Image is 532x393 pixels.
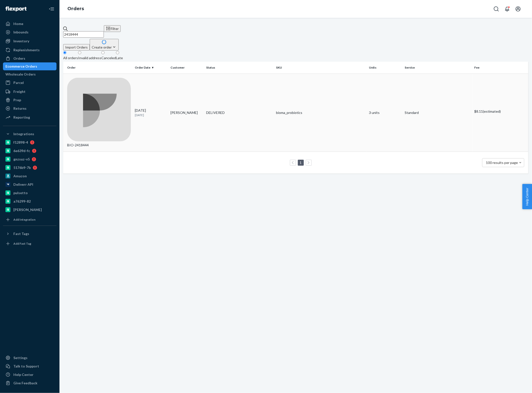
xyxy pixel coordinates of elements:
div: Add Integration [13,217,35,222]
button: Help Center [522,184,532,209]
div: bioma_probiotics [276,110,365,115]
div: Ecommerce Orders [5,64,37,69]
div: Create order [92,45,117,50]
a: Amazon [3,172,56,180]
a: Add Fast Tag [3,240,56,248]
span: 100 results per page [486,160,518,165]
input: All orders [63,51,66,54]
div: Add Fast Tag [13,241,31,246]
p: [DATE] [135,113,167,117]
a: f12898-4 [3,138,56,146]
div: Customer [170,65,202,70]
a: Orders [3,54,56,62]
div: Returns [13,106,27,111]
th: Units [367,62,403,74]
div: Freight [13,89,26,94]
div: Inbounds [13,30,28,35]
div: [DATE] [135,108,167,117]
div: Late [116,55,123,60]
button: Integrations [3,130,56,138]
div: All orders [63,55,78,60]
th: Service [403,62,473,74]
th: SKU [274,62,367,74]
a: Reporting [3,113,56,121]
div: Give Feedback [13,381,37,386]
div: DELIVERED [206,110,272,115]
div: Reporting [13,115,30,120]
ol: breadcrumbs [63,2,88,16]
div: Wholesale Orders [5,72,36,77]
a: pulsetto [3,189,56,197]
input: Invalid address [78,51,81,54]
button: Close Navigation [47,4,56,14]
div: pulsetto [13,190,28,195]
div: Prep [13,98,21,103]
button: Open account menu [513,4,523,14]
a: Parcel [3,79,56,87]
div: Settings [13,355,28,360]
div: Amazon [13,174,27,179]
button: Open notifications [502,4,512,14]
th: Fee [473,62,528,74]
input: Late [116,51,119,54]
a: Freight [3,88,56,96]
th: Order Date [133,62,169,74]
a: Prep [3,96,56,104]
a: Help Center [3,371,56,379]
a: Orders [67,6,84,11]
a: 5176b9-7b [3,164,56,172]
div: Deliverr API [13,182,33,187]
button: Create order [90,39,119,51]
div: Home [13,21,23,26]
input: Search orders [63,31,104,38]
p: $8.11 [475,109,524,114]
div: Filter [106,26,119,31]
button: Filter [104,25,121,32]
div: a76299-82 [13,199,31,204]
td: 3 units [367,74,403,152]
img: Flexport logo [5,6,27,11]
p: Standard [405,110,471,115]
td: [PERSON_NAME] [168,74,204,152]
a: Ecommerce Orders [3,62,56,70]
a: Inventory [3,37,56,45]
div: Inventory [13,39,29,44]
div: Help Center [13,372,33,377]
th: Status [204,62,274,74]
input: Canceled [101,51,105,54]
div: Fast Tags [13,231,29,236]
a: Deliverr API [3,181,56,188]
div: Invalid address [78,55,101,60]
a: a76299-82 [3,197,56,205]
a: Talk to Support [3,362,56,370]
div: 5176b9-7b [13,165,31,170]
a: 6e639d-fc [3,147,56,155]
button: Open Search Box [491,4,501,14]
a: Settings [3,354,56,362]
a: Home [3,20,56,28]
div: 6e639d-fc [13,148,30,153]
a: Replenishments [3,46,56,54]
a: [PERSON_NAME] [3,206,56,214]
button: Import Orders [63,44,90,51]
button: Give Feedback [3,379,56,387]
a: Add Integration [3,216,56,224]
div: BIO-2418444 [67,78,131,148]
button: Fast Tags [3,230,56,238]
span: (estimated) [483,109,501,113]
a: Inbounds [3,28,56,36]
a: Wholesale Orders [3,70,56,78]
div: Integrations [13,131,34,136]
div: Orders [13,56,25,61]
div: Replenishments [13,48,40,52]
div: Canceled [101,55,116,60]
div: Talk to Support [13,364,39,369]
a: Page 1 is your current page [299,160,303,165]
div: f12898-4 [13,140,28,145]
div: Parcel [13,80,24,85]
a: gnzsuz-v5 [3,155,56,163]
div: [PERSON_NAME] [13,207,42,212]
div: gnzsuz-v5 [13,157,30,162]
a: Returns [3,105,56,112]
